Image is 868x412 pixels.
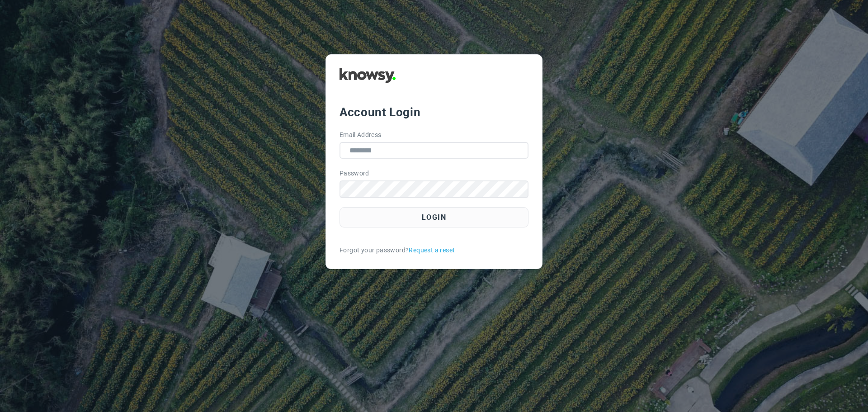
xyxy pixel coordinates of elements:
[409,246,455,255] a: Request a reset
[340,169,369,178] label: Password
[340,104,528,120] div: Account Login
[340,246,528,255] div: Forgot your password?
[340,207,528,227] button: Login
[340,130,382,140] label: Email Address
